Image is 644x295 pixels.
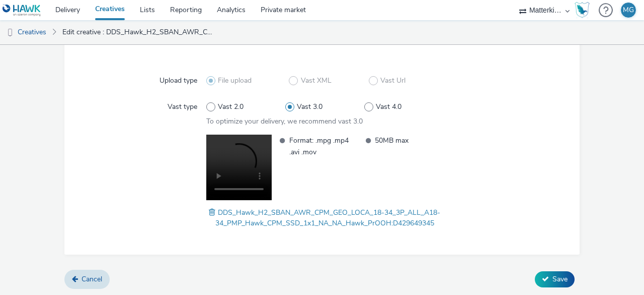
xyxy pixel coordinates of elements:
span: Vast XML [301,76,332,86]
a: Cancel [64,270,110,289]
span: Vast 2.0 [218,102,244,112]
span: To optimize your delivery, we recommend vast 3.0 [206,116,363,126]
span: Save [552,274,568,284]
span: Format: .mpg .mp4 .avi .mov [289,135,358,158]
button: Save [535,271,575,287]
label: Upload type [155,72,201,86]
span: Cancel [82,274,102,284]
span: Vast 3.0 [297,102,323,112]
a: Hawk Academy [575,2,594,18]
img: Hawk Academy [575,2,590,18]
label: Vast type [164,98,201,112]
span: Vast 4.0 [376,102,401,112]
img: dooh [5,28,15,38]
span: Content [90,32,128,45]
a: Edit creative : DDS_Hawk_H2_SBAN_AWR_CPM_GEO_LOCA_18-34_3P_ALL_A18-34_PMP_Hawk_CPM_SSD_1x1_NA_NA_... [57,20,218,44]
span: Vast Url [380,76,406,86]
span: File upload [218,76,252,86]
div: MG [623,3,634,18]
img: undefined Logo [3,4,41,17]
span: 50MB max [375,135,443,158]
span: DDS_Hawk_H2_SBAN_AWR_CPM_GEO_LOCA_18-34_3P_ALL_A18-34_PMP_Hawk_CPM_SSD_1x1_NA_NA_Hawk_PrOOH:D4296... [215,208,441,228]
